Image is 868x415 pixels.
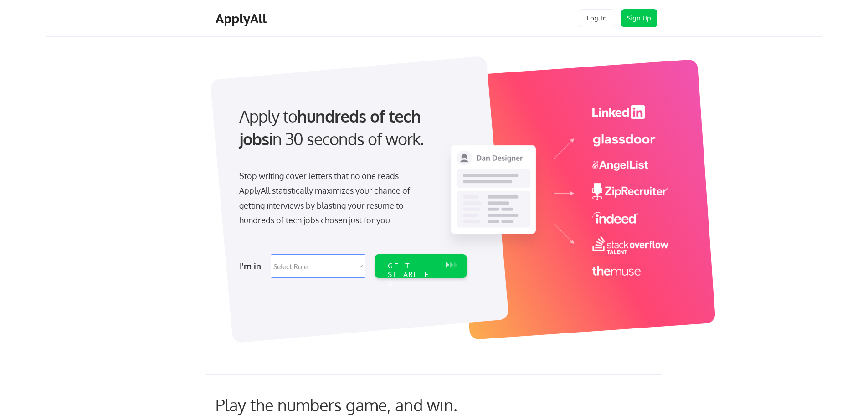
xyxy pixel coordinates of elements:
[240,259,265,273] div: I'm in
[621,9,657,27] button: Sign Up
[216,11,269,26] div: ApplyAll
[239,169,426,228] div: Stop writing cover letters that no one reads. ApplyAll statistically maximizes your chance of get...
[216,395,498,415] div: Play the numbers game, and win.
[239,106,425,149] strong: hundreds of tech jobs
[239,105,463,151] div: Apply to in 30 seconds of work.
[388,261,437,288] div: GET STARTED
[579,9,615,27] button: Log In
